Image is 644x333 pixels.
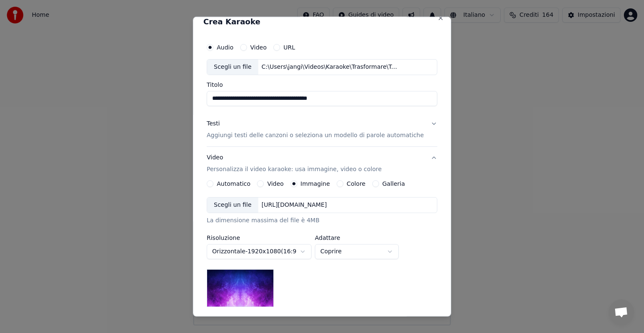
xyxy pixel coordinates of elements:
label: Video [250,44,267,50]
label: Audio [217,44,234,50]
label: Colore [347,181,366,187]
div: Testi [207,120,220,128]
label: Titolo [207,82,437,88]
h2: Crea Karaoke [203,18,441,26]
div: C:\Users\jangi\Videos\Karaoke\Trasformare\Tracce\Sanzotta\L'uomo Del Secolo Scorso - Sanzotta - K... [258,63,401,71]
p: Aggiungi testi delle canzoni o seleziona un modello di parole automatiche [207,131,424,140]
p: Personalizza il video karaoke: usa immagine, video o colore [207,165,382,174]
label: Adattare [315,235,399,241]
div: Scegli un file [207,60,258,75]
div: Video [207,153,382,174]
label: Automatico [217,181,250,187]
label: Risoluzione [207,235,312,241]
label: Video [267,181,283,187]
div: La dimensione massima del file è 4MB [207,216,437,225]
button: TestiAggiungi testi delle canzoni o seleziona un modello di parole automatiche [207,113,437,146]
label: Immagine [301,181,330,187]
div: Scegli un file [207,198,258,213]
label: URL [283,44,295,50]
div: [URL][DOMAIN_NAME] [258,201,330,209]
label: Galleria [382,181,405,187]
button: VideoPersonalizza il video karaoke: usa immagine, video o colore [207,147,437,180]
